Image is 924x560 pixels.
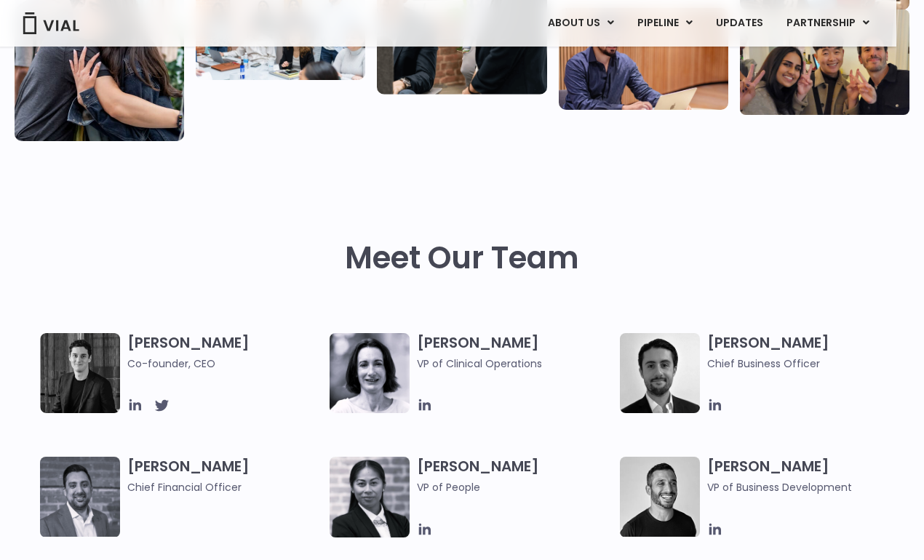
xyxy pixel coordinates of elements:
a: UPDATES [704,11,774,36]
span: VP of Business Development [707,479,902,495]
span: VP of People [417,479,612,495]
img: Headshot of smiling man named Samir [40,457,120,537]
img: Group of 3 people smiling holding up the peace sign [740,9,909,115]
a: PIPELINEMenu Toggle [626,11,704,36]
img: A black and white photo of a man in a suit attending a Summit. [40,333,120,413]
h3: [PERSON_NAME] [707,457,902,495]
a: PARTNERSHIPMenu Toggle [775,11,881,36]
h3: [PERSON_NAME] [127,457,322,495]
span: Co-founder, CEO [127,356,322,372]
span: VP of Clinical Operations [417,356,612,372]
img: Image of smiling woman named Amy [330,333,410,413]
h3: [PERSON_NAME] [417,333,612,372]
img: Vial Logo [22,12,80,34]
span: Chief Financial Officer [127,479,322,495]
img: Catie [330,457,410,537]
span: Chief Business Officer [707,356,902,372]
img: A black and white photo of a man smiling. [620,457,700,537]
h3: [PERSON_NAME] [707,333,902,372]
a: ABOUT USMenu Toggle [536,11,625,36]
h2: Meet Our Team [345,241,579,276]
h3: [PERSON_NAME] [127,333,322,372]
h3: [PERSON_NAME] [417,457,612,516]
img: Man working at a computer [559,8,728,110]
img: A black and white photo of a man in a suit holding a vial. [620,333,700,413]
